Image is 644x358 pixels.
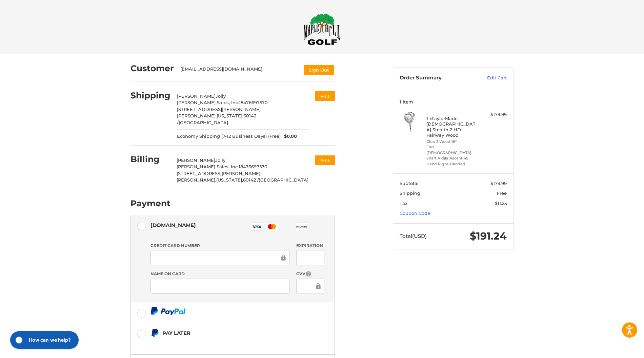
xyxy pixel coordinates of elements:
[150,243,289,249] label: Credit Card Number
[216,177,243,183] span: [US_STATE],
[315,155,335,165] button: Edit
[7,329,81,351] iframe: Gorgias live chat messenger
[130,90,170,101] h2: Shipping
[400,190,420,196] span: Shipping
[179,120,228,125] span: [GEOGRAPHIC_DATA]
[150,271,289,277] label: Name on Card
[315,91,335,101] button: Edit
[400,233,427,239] span: Total (USD)
[150,307,186,315] img: PayPal icon
[239,164,267,169] span: 18476697570
[259,177,308,183] span: [GEOGRAPHIC_DATA]
[400,181,419,186] span: Subtotal
[150,220,196,231] div: [DOMAIN_NAME]
[150,329,159,337] img: Pay Later icon
[215,157,225,163] span: Jolly
[162,327,292,339] div: Pay Later
[177,107,261,112] span: [STREET_ADDRESS][PERSON_NAME]
[490,181,507,186] span: $179.99
[400,99,507,105] h3: 1 Item
[400,210,430,216] a: Coupon Code
[480,111,507,118] div: $179.99
[426,116,478,138] h4: 1 x TaylorMade [DEMOGRAPHIC_DATA] Stealth 2 HD Fairway Wood
[217,113,243,118] span: [US_STATE],
[281,133,297,140] span: $0.00
[426,144,478,155] li: Flex [DEMOGRAPHIC_DATA]
[495,201,507,206] span: $11.25
[177,157,215,163] span: [PERSON_NAME]
[177,133,281,140] span: Economy Shipping (7-12 Business Days) (Free)
[296,271,324,277] label: CVV
[216,93,226,99] span: Jolly
[150,340,292,346] iframe: PayPal Message 1
[239,100,268,105] span: 18476697570
[180,66,296,75] div: [EMAIL_ADDRESS][DOMAIN_NAME]
[177,93,216,99] span: [PERSON_NAME]
[130,63,174,74] h2: Customer
[177,171,260,176] span: [STREET_ADDRESS][PERSON_NAME]
[177,177,216,183] span: [PERSON_NAME],
[296,243,324,249] label: Expiration
[497,190,507,196] span: Free
[472,75,507,81] a: Edit Cart
[426,161,478,167] li: Hand Right-Handed
[426,139,478,145] li: Club 3 Wood 16°
[426,155,478,161] li: Shaft Aldila Ascent 45
[303,64,335,75] button: Sign Out
[470,230,507,242] span: $191.24
[177,100,239,105] span: [PERSON_NAME] Sales, Inc.
[177,164,239,169] span: [PERSON_NAME] Sales, Inc.
[130,198,170,209] h2: Payment
[130,154,170,165] h2: Billing
[303,13,341,45] img: Maple Hill Golf
[243,177,259,183] span: 60142 /
[177,113,217,118] span: [PERSON_NAME],
[400,201,407,206] span: Tax
[400,75,472,81] h3: Order Summary
[177,113,256,125] span: 60142 /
